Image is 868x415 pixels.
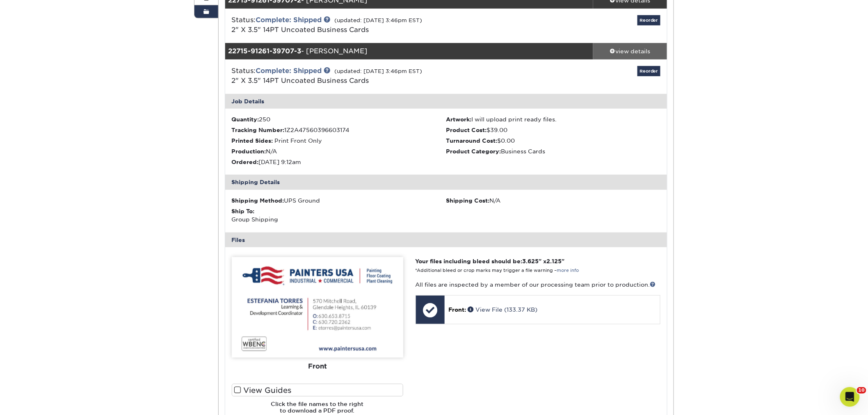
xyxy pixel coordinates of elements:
[232,147,446,155] li: N/A
[232,148,266,155] strong: Production:
[232,207,446,224] div: Group Shipping
[446,137,660,145] li: $0.00
[228,47,302,55] strong: 22715-91261-39707-3
[2,390,70,412] iframe: Google Customer Reviews
[225,94,667,109] div: Job Details
[857,387,866,394] span: 10
[557,268,579,273] a: more info
[446,126,660,134] li: $39.00
[637,66,660,76] a: Reorder
[468,306,538,313] a: View File (133.37 KB)
[449,306,466,313] span: Front:
[232,208,255,214] strong: Ship To:
[256,67,322,75] a: Complete: Shipped
[226,66,520,86] div: Status:
[232,26,369,34] a: 2" X 3.5" 14PT Uncoated Business Cards
[523,258,539,265] span: 3.625
[446,137,497,144] strong: Turnaround Cost:
[226,15,520,35] div: Status:
[285,127,350,133] span: 1Z2A47560396603174
[232,116,259,123] strong: Quantity:
[232,158,446,166] li: [DATE] 9:12am
[446,127,487,133] strong: Product Cost:
[416,258,565,265] strong: Your files including bleed should be: " x "
[416,280,660,289] p: All files are inspected by a member of our processing team prior to production.
[256,16,322,24] a: Complete: Shipped
[446,197,489,204] strong: Shipping Cost:
[637,15,660,25] a: Reorder
[225,233,667,247] div: Files
[416,268,579,273] small: *Additional bleed or crop marks may trigger a file warning –
[593,43,667,59] a: view details
[446,147,660,155] li: Business Cards
[446,148,501,155] strong: Product Category:
[446,116,471,123] strong: Artwork:
[232,196,446,205] div: UPS Ground
[335,68,423,74] small: (updated: [DATE] 3:46pm EST)
[547,258,562,265] span: 2.125
[232,159,259,165] strong: Ordered:
[232,127,285,133] strong: Tracking Number:
[446,115,660,123] li: I will upload print ready files.
[335,17,423,23] small: (updated: [DATE] 3:46pm EST)
[232,77,369,84] a: 2" X 3.5" 14PT Uncoated Business Cards
[225,175,667,189] div: Shipping Details
[232,384,403,397] label: View Guides
[593,47,667,55] div: view details
[446,196,660,205] div: N/A
[232,115,446,123] li: 250
[225,43,594,59] div: - [PERSON_NAME]
[232,137,273,144] strong: Printed Sides:
[275,137,322,144] span: Print Front Only
[840,387,860,407] iframe: Intercom live chat
[232,358,403,376] div: Front
[232,197,284,204] strong: Shipping Method:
